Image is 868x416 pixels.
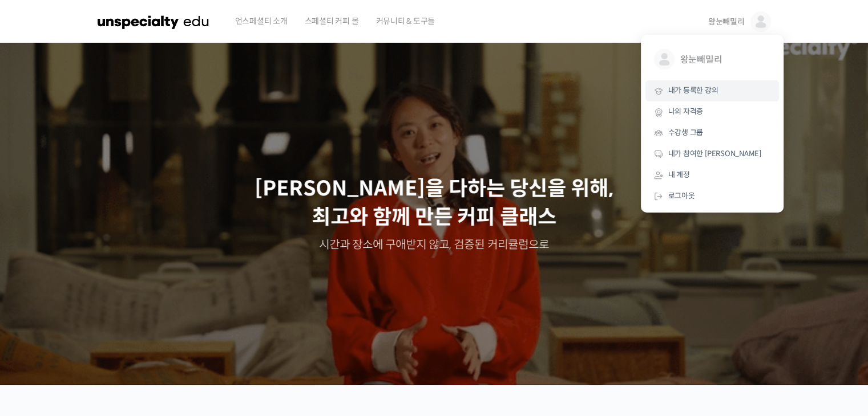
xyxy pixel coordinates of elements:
[645,186,779,207] a: 로그아웃
[75,321,147,350] a: 대화
[708,17,745,27] span: 왕눈빼밀리
[668,170,690,180] span: 내 계정
[36,338,43,348] span: 홈
[645,40,779,80] a: 왕눈빼밀리
[11,237,857,253] p: 시간과 장소에 구애받지 않고, 검증된 커리큘럼으로
[104,339,118,348] span: 대화
[668,107,704,116] span: 나의 자격증
[645,123,779,144] a: 수강생 그룹
[645,144,779,165] a: 내가 참여한 [PERSON_NAME]
[645,101,779,123] a: 나의 자격증
[176,338,190,348] span: 설정
[668,128,704,137] span: 수강생 그룹
[668,149,761,158] span: 내가 참여한 [PERSON_NAME]
[645,80,779,101] a: 내가 등록한 강의
[11,174,857,232] p: [PERSON_NAME]을 다하는 당신을 위해, 최고와 함께 만든 커피 클래스
[668,191,695,201] span: 로그아웃
[147,321,219,350] a: 설정
[680,49,765,71] span: 왕눈빼밀리
[645,165,779,186] a: 내 계정
[3,321,75,350] a: 홈
[668,85,718,95] span: 내가 등록한 강의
